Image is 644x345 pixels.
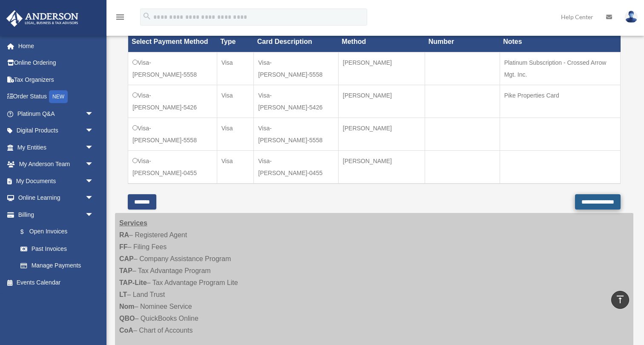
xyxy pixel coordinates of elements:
[338,52,425,85] td: [PERSON_NAME]
[6,55,106,72] a: Online Ordering
[85,122,102,140] span: arrow_drop_down
[12,257,102,274] a: Manage Payments
[6,37,106,55] a: Home
[6,88,106,106] a: Order StatusNEW
[217,150,254,184] td: Visa
[338,118,425,150] td: [PERSON_NAME]
[119,327,133,334] strong: CoA
[85,105,102,123] span: arrow_drop_down
[142,11,152,21] i: search
[12,240,102,257] a: Past Invoices
[119,255,134,262] strong: CAP
[12,223,98,241] a: $Open Invoices
[49,90,68,103] div: NEW
[25,227,29,237] span: $
[6,105,106,122] a: Platinum Q&Aarrow_drop_down
[254,52,339,85] td: Visa-[PERSON_NAME]-5558
[115,12,125,22] i: menu
[217,85,254,118] td: Visa
[6,190,106,207] a: Online Learningarrow_drop_down
[85,206,102,224] span: arrow_drop_down
[338,85,425,118] td: [PERSON_NAME]
[6,274,106,291] a: Events Calendar
[625,11,638,23] img: User Pic
[128,85,217,118] td: Visa-[PERSON_NAME]-5426
[6,206,102,223] a: Billingarrow_drop_down
[217,52,254,85] td: Visa
[85,190,102,207] span: arrow_drop_down
[500,52,620,85] td: Platinum Subscription - Crossed Arrow Mgt. Inc.
[611,291,629,309] a: vertical_align_top
[119,231,129,239] strong: RA
[500,85,620,118] td: Pike Properties Card
[128,52,217,85] td: Visa-[PERSON_NAME]-5558
[6,156,106,173] a: My Anderson Teamarrow_drop_down
[254,150,339,184] td: Visa-[PERSON_NAME]-0455
[85,139,102,156] span: arrow_drop_down
[338,150,425,184] td: [PERSON_NAME]
[119,279,147,286] strong: TAP-Lite
[85,172,102,190] span: arrow_drop_down
[119,315,135,322] strong: QBO
[4,10,81,27] img: Anderson Advisors Platinum Portal
[119,291,127,298] strong: LT
[6,122,106,139] a: Digital Productsarrow_drop_down
[119,267,132,274] strong: TAP
[6,172,106,190] a: My Documentsarrow_drop_down
[254,118,339,150] td: Visa-[PERSON_NAME]-5558
[115,15,125,22] a: menu
[217,118,254,150] td: Visa
[615,294,625,305] i: vertical_align_top
[119,303,135,310] strong: Nom
[254,85,339,118] td: Visa-[PERSON_NAME]-5426
[128,150,217,184] td: Visa-[PERSON_NAME]-0455
[85,156,102,173] span: arrow_drop_down
[119,243,128,250] strong: FF
[6,139,106,156] a: My Entitiesarrow_drop_down
[128,118,217,150] td: Visa-[PERSON_NAME]-5558
[119,219,147,227] strong: Services
[6,71,106,88] a: Tax Organizers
